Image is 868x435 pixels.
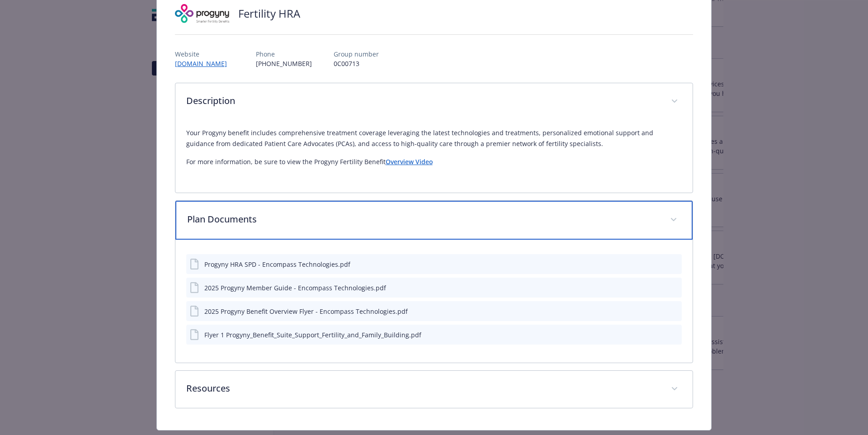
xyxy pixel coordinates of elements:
p: [PHONE_NUMBER] [256,59,312,68]
div: Description [175,120,693,193]
p: Your Progyny benefit includes comprehensive treatment coverage leveraging the latest technologies... [186,128,682,149]
div: Progyny HRA SPD - Encompass Technologies.pdf [204,260,350,269]
div: 2025 Progyny Member Guide - Encompass Technologies.pdf [204,283,386,293]
div: 2025 Progyny Benefit Overview Flyer - Encompass Technologies.pdf [204,307,408,316]
a: [DOMAIN_NAME] [175,59,234,68]
button: preview file [670,307,678,316]
p: Phone [256,49,312,59]
button: download file [656,307,663,316]
a: Overview Video [386,157,433,166]
div: Plan Documents [175,240,693,363]
p: For more information, be sure to view the Progyny Fertility Benefit [186,156,682,167]
p: Description [186,94,660,108]
button: preview file [670,283,678,293]
button: download file [656,330,663,340]
button: download file [656,283,663,293]
p: Group number [334,49,379,59]
div: Description [175,83,693,120]
div: Flyer 1 Progyny_Benefit_Suite_Support_Fertility_and_Family_Building.pdf [204,330,421,340]
button: download file [656,260,663,269]
h2: Fertility HRA [238,6,300,21]
p: Website [175,49,234,59]
p: Resources [186,382,660,395]
div: Resources [175,371,693,408]
button: preview file [670,330,678,340]
p: 0C00713 [334,59,379,68]
p: Plan Documents [187,213,660,226]
div: Plan Documents [175,201,693,240]
button: preview file [670,260,678,269]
